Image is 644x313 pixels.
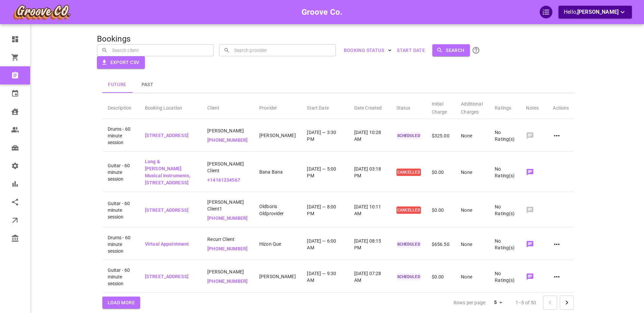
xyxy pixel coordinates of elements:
span: $0.00 [432,207,444,213]
p: [PHONE_NUMBER] [207,278,249,285]
th: Status [391,95,426,119]
td: None [455,153,489,192]
span: [PERSON_NAME] [207,127,249,134]
td: No Rating(s) [489,153,521,192]
th: Notes [521,95,547,119]
button: Start Date [394,44,428,57]
td: None [455,120,489,151]
span: Recurr Client [207,236,249,243]
span: $325.00 [432,133,449,138]
p: [PHONE_NUMBER] [207,215,249,222]
button: Load More [102,297,141,309]
p: [PERSON_NAME] [259,132,296,139]
td: [DATE] 08:15 PM [349,229,391,260]
div: 5 [489,298,505,307]
span: [PERSON_NAME] Client1 [207,199,249,212]
span: $656.50 [432,242,449,247]
p: [STREET_ADDRESS] [145,273,197,280]
button: Search [432,44,470,57]
td: None [455,261,489,293]
button: BOOKING STATUS [341,44,394,57]
th: Initial Charge [426,95,456,119]
th: Description [102,95,140,119]
p: CANCELLED [396,206,421,214]
th: Start Date [302,95,348,119]
p: +14161234567 [207,177,249,184]
p: 1–5 of 50 [516,299,536,306]
p: [PHONE_NUMBER] [207,137,249,144]
p: CANCELLED [396,169,421,176]
td: Drums - 60 minute session [102,229,140,260]
td: [DATE] — 8:00 PM [302,193,348,228]
th: Provider [254,95,302,119]
button: Click the Search button to submit your search. All name/email searches are CASE SENSITIVE. To sea... [470,44,482,56]
p: [STREET_ADDRESS] [145,132,197,139]
input: Search provider [232,44,331,56]
td: [DATE] 10:11 AM [349,193,391,228]
p: Hizon Que [259,241,296,248]
td: No Rating(s) [489,120,521,151]
td: No Rating(s) [489,229,521,260]
th: Additional Charges [455,95,489,119]
td: No Rating(s) [489,193,521,228]
td: Guitar - 60 minute session [102,153,140,192]
td: [DATE] 10:28 AM [349,120,391,151]
th: Booking Location [140,95,202,119]
span: [PERSON_NAME] [577,9,619,15]
button: Hello,[PERSON_NAME] [558,6,632,18]
td: [DATE] — 9:30 AM [302,261,348,293]
p: Bana Bana [259,169,296,176]
td: [DATE] — 5:00 PM [302,153,348,192]
th: Actions [547,95,574,119]
th: Client [202,95,254,119]
div: QuickStart Guide [540,6,552,18]
button: Future [102,77,132,93]
td: None [455,193,489,228]
p: SCHEDULED [396,273,421,280]
td: [DATE] 07:28 AM [349,261,391,293]
td: [DATE] — 6:00 AM [302,229,348,260]
p: Long & [PERSON_NAME] Musical Instruments, [STREET_ADDRESS] [145,158,197,186]
button: Past [132,77,163,93]
td: [DATE] — 3:30 PM [302,120,348,151]
p: SCHEDULED [396,241,421,248]
p: [PHONE_NUMBER] [207,245,249,252]
p: Rows per page: [453,299,486,306]
span: [PERSON_NAME] [207,268,249,275]
p: [PERSON_NAME] [259,273,296,280]
td: Guitar - 60 minute session [102,193,140,228]
th: Date Created [349,95,391,119]
td: None [455,229,489,260]
span: $0.00 [432,170,444,175]
p: Hello, [564,8,627,16]
p: [STREET_ADDRESS] [145,207,197,214]
button: Go to next page [560,296,574,310]
input: Search client [110,44,209,56]
p: Virtual Appointment [145,241,197,248]
p: SCHEDULED [396,132,421,139]
span: [PERSON_NAME] Client [207,161,249,174]
td: No Rating(s) [489,261,521,293]
th: Ratings [489,95,521,119]
img: company-logo [12,4,71,20]
td: Drums - 60 minute session [102,120,140,151]
h6: Groove Co. [302,6,343,18]
p: Oldboris Oldprovider [259,203,296,217]
td: Guitar - 60 minute session [102,261,140,293]
button: Export CSV [97,56,145,69]
span: $0.00 [432,274,444,279]
td: [DATE] 03:18 PM [349,153,391,192]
